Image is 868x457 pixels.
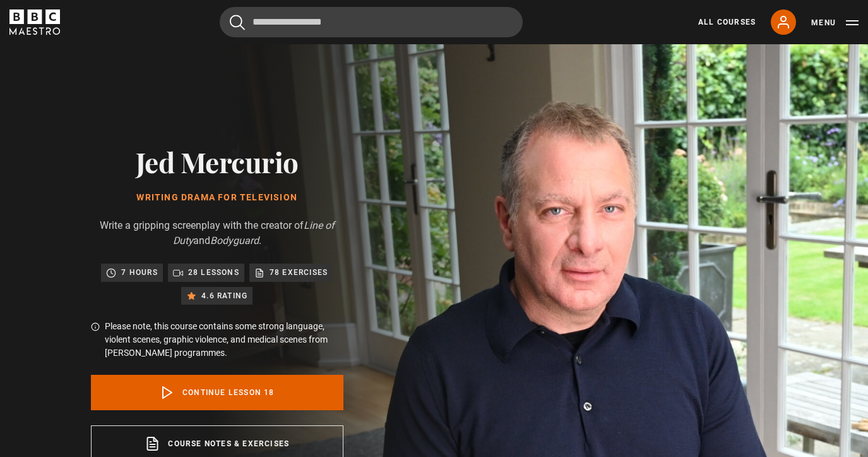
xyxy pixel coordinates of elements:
a: Continue lesson 18 [91,375,343,410]
h1: Writing Drama for Television [91,193,343,203]
svg: BBC Maestro [9,9,60,35]
p: Write a gripping screenplay with the creator of and . [91,218,343,248]
p: 4.6 rating [201,289,247,302]
i: Bodyguard [210,235,259,247]
p: 28 lessons [188,266,239,279]
i: Line of Duty [173,219,335,247]
h2: Jed Mercurio [91,145,343,178]
button: Toggle navigation [811,16,859,29]
p: Please note, this course contains some strong language, violent scenes, graphic violence, and med... [105,320,343,360]
a: All Courses [698,16,756,28]
input: Search [220,7,523,37]
button: Submit the search query [230,15,245,30]
p: 7 hours [121,266,157,279]
p: 78 exercises [270,266,328,279]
